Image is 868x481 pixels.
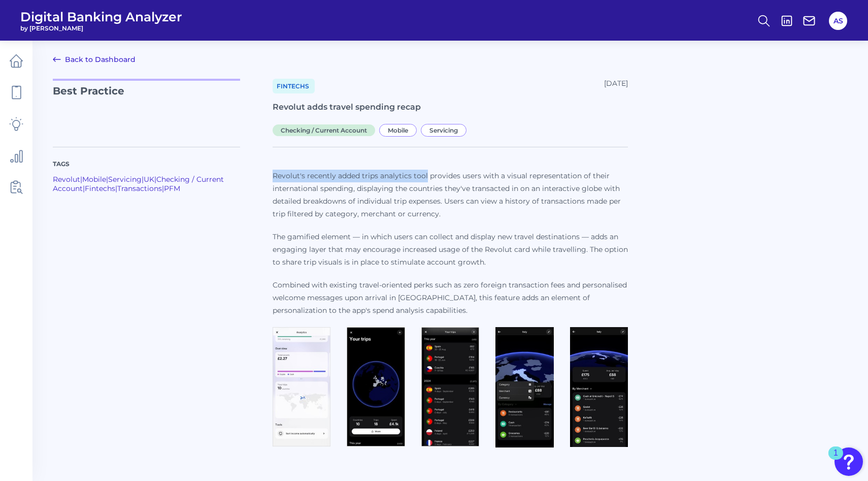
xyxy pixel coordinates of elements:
[164,184,180,193] a: PFM
[273,79,315,93] a: Fintechs
[106,175,108,184] span: |
[83,184,85,193] span: |
[570,327,628,447] img: rev5.jpg
[273,327,330,447] img: rev1.jpg
[834,447,863,476] button: Open Resource Center, 1 new notification
[53,79,240,135] p: Best Practice
[82,175,106,184] a: Mobile
[154,175,156,184] span: |
[273,231,628,269] p: The gamified element — in which users can collect and display new travel destinations — adds an e...
[379,124,417,137] span: Mobile
[421,124,466,137] span: Servicing
[495,327,553,447] img: rev4.jpg
[379,125,421,135] a: Mobile
[117,184,162,193] a: Transactions
[20,24,182,32] span: by [PERSON_NAME]
[53,53,136,66] a: Back to Dashboard
[162,184,164,193] span: |
[604,79,628,93] div: [DATE]
[829,12,847,30] button: AS
[273,124,375,136] span: Checking / Current Account
[80,175,82,184] span: |
[144,175,154,184] a: UK
[347,327,405,447] img: rev2.jpg
[142,175,144,184] span: |
[833,453,838,466] div: 1
[53,159,240,169] p: Tags
[115,184,117,193] span: |
[273,170,628,220] p: Revolut's recently added trips analytics tool provides users with a visual representation of thei...
[20,9,182,24] span: Digital Banking Analyzer
[273,125,379,135] a: Checking / Current Account
[53,175,80,184] a: Revolut
[85,184,115,193] a: Fintechs
[273,102,628,113] h1: Revolut adds travel spending recap​
[421,125,471,135] a: Servicing
[53,175,224,193] a: Checking / Current Account
[421,327,479,447] img: rev3.jpg
[273,279,628,317] p: Combined with existing travel-oriented perks such as zero foreign transaction fees and personalis...
[108,175,142,184] a: Servicing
